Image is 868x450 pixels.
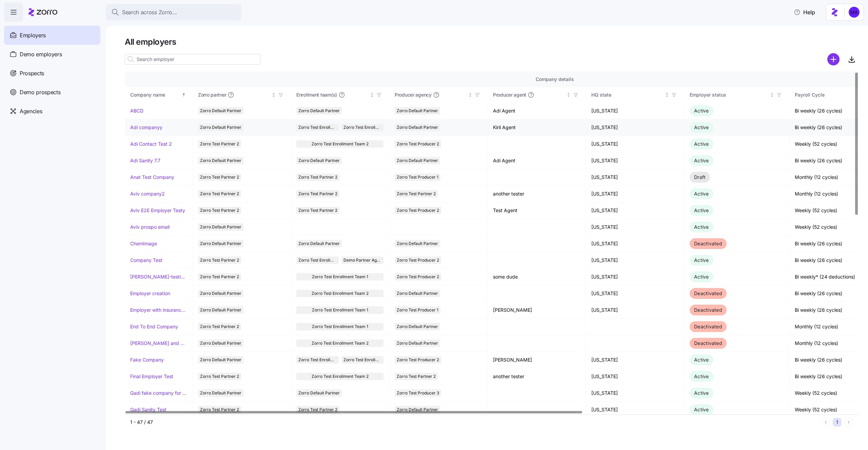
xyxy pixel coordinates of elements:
span: Zorro Default Partner [298,389,340,397]
span: Agencies [20,107,42,116]
td: [PERSON_NAME] [488,302,586,319]
td: [US_STATE] [586,202,684,219]
span: Zorro Default Partner [200,356,241,364]
span: Zorro Test Partner 2 [200,323,239,330]
span: Active [694,224,709,230]
span: Zorro Default Partner [298,157,340,164]
a: Adi Sanity 7.7 [130,157,160,164]
span: Zorro Test Partner 2 [397,190,436,198]
span: Demo Partner Agency [343,257,382,264]
td: [US_STATE] [586,152,684,169]
a: ChemImage [130,240,157,247]
span: Zorro Test Producer 2 [397,207,439,214]
th: Zorro partnerNot sorted [193,87,291,103]
span: Deactivated [694,290,722,296]
span: Zorro Default Partner [200,157,241,164]
input: Search employer [125,54,260,65]
span: Zorro Test Partner 2 [200,273,239,281]
span: Active [694,207,709,213]
span: Zorro Test Producer 1 [397,306,438,314]
div: Not sorted [271,93,276,97]
button: Help [788,5,821,19]
span: Deactivated [694,340,722,346]
span: Zorro Test Enrollment Team 2 [298,257,337,264]
span: Active [694,158,709,163]
div: Sorted ascending [181,93,186,97]
div: Not sorted [468,93,473,97]
a: Final Employer Test [130,373,173,380]
svg: add icon [827,53,840,65]
span: Zorro Test Producer 3 [397,389,439,397]
img: ddc159ec0097e7aad339c48b92a6a103 [849,7,860,18]
div: HQ state [591,91,663,99]
td: Adi Agent [488,152,586,169]
td: [US_STATE] [586,402,684,418]
span: Zorro Default Partner [200,107,241,115]
td: [US_STATE] [586,302,684,319]
td: [US_STATE] [586,186,684,202]
span: Zorro Default Partner [397,323,438,330]
th: Enrollment team(s)Not sorted [291,87,389,103]
td: [US_STATE] [586,352,684,368]
span: Zorro Default Partner [200,240,241,247]
span: Active [694,274,709,280]
a: Employers [4,26,100,45]
a: Demo employers [4,45,100,64]
span: Enrollment team(s) [296,91,337,98]
span: Zorro Test Producer 1 [397,173,438,181]
th: Producer agentNot sorted [488,87,586,103]
td: [PERSON_NAME] [488,352,586,368]
span: Active [694,373,709,379]
span: Zorro Test Enrollment Team 2 [312,340,369,347]
span: Zorro Test Enrollment Team 1 [312,306,368,314]
span: Zorro Test Producer 2 [397,273,439,281]
td: [US_STATE] [586,252,684,269]
span: Active [694,390,709,396]
a: Adi companyy [130,124,162,131]
td: [US_STATE] [586,219,684,236]
span: Active [694,257,709,263]
span: Zorro Test Partner 2 [200,406,239,413]
td: [US_STATE] [586,269,684,285]
a: Agencies [4,102,100,121]
a: ABCD [130,107,143,114]
span: Zorro Test Enrollment Team 1 [312,323,368,330]
th: HQ stateNot sorted [586,87,684,103]
span: Zorro Test Enrollment Team 1 [343,356,382,364]
span: Zorro Test Partner 2 [298,406,337,413]
span: Zorro Test Partner 2 [200,257,239,264]
div: Employer status [690,91,768,99]
a: Employer creation [130,290,170,297]
span: Zorro Test Partner 2 [200,190,239,198]
div: Not sorted [566,93,571,97]
a: Adi Contact Test 2 [130,141,172,147]
td: [US_STATE] [586,169,684,186]
span: Zorro Test Producer 2 [397,257,439,264]
span: Producer agent [493,91,526,98]
span: Zorro Test Partner 2 [298,173,337,181]
span: Zorro Test Partner 2 [200,373,239,380]
th: Producer agencyNot sorted [389,87,488,103]
div: Not sorted [370,93,374,97]
span: Deactivated [694,241,722,246]
button: Previous page [821,418,830,427]
span: Zorro Default Partner [397,157,438,164]
span: Zorro Test Enrollment Team 2 [298,124,337,131]
a: Company Test [130,257,162,264]
span: Zorro Default Partner [397,124,438,131]
div: Not sorted [770,93,774,97]
th: Company nameSorted ascending [125,87,193,103]
div: Payroll Cycle [795,91,867,99]
a: Aviv company2 [130,190,165,197]
a: [PERSON_NAME]-testing-payroll [130,273,187,280]
span: Active [694,108,709,114]
button: 1 [833,418,842,427]
span: Zorro Test Producer 2 [397,356,439,364]
td: [US_STATE] [586,236,684,252]
span: Draft [694,174,706,180]
span: Active [694,191,709,197]
span: Active [694,407,709,412]
a: Anat Test Company [130,174,174,181]
span: Zorro Default Partner [397,340,438,347]
span: Zorro Test Partner 2 [200,207,239,214]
